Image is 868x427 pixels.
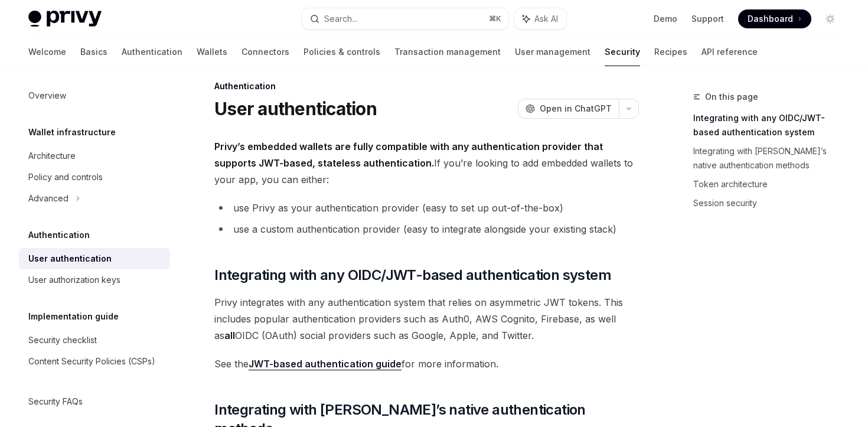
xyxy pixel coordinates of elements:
a: User management [515,38,590,66]
a: Dashboard [738,9,811,28]
span: If you’re looking to add embedded wallets to your app, you can either: [214,138,639,188]
a: Basics [80,38,107,66]
a: JWT-based authentication guide [249,358,402,370]
h5: Wallet infrastructure [28,125,116,139]
span: Ask AI [534,13,558,25]
div: Authentication [214,80,639,92]
h1: User authentication [214,98,377,119]
a: Recipes [654,38,687,66]
a: Architecture [19,145,170,167]
div: User authentication [28,252,112,266]
a: Demo [654,13,677,25]
div: Content Security Policies (CSPs) [28,354,155,369]
button: Open in ChatGPT [518,99,619,119]
a: User authorization keys [19,269,170,291]
strong: all [224,330,235,341]
button: Search...⌘K [302,8,508,30]
h5: Implementation guide [28,309,119,324]
h5: Authentication [28,228,90,242]
li: use Privy as your authentication provider (easy to set up out-of-the-box) [214,200,639,216]
a: Integrating with any OIDC/JWT-based authentication system [693,109,849,142]
div: Security checklist [28,333,97,347]
a: Session security [693,194,849,213]
a: Welcome [28,38,66,66]
div: Policy and controls [28,170,103,184]
span: Open in ChatGPT [540,103,612,115]
a: Wallets [197,38,227,66]
img: light logo [28,11,102,27]
div: Search... [324,12,357,26]
span: See the for more information. [214,356,639,372]
span: Integrating with any OIDC/JWT-based authentication system [214,266,611,285]
button: Ask AI [514,8,566,30]
a: Overview [19,85,170,106]
span: Privy integrates with any authentication system that relies on asymmetric JWT tokens. This includ... [214,294,639,344]
div: Overview [28,89,66,103]
a: Security checklist [19,330,170,351]
a: Integrating with [PERSON_NAME]’s native authentication methods [693,142,849,175]
div: Advanced [28,191,68,206]
a: Support [691,13,724,25]
a: API reference [701,38,758,66]
span: On this page [705,90,758,104]
div: User authorization keys [28,273,120,287]
a: Authentication [122,38,182,66]
a: Token architecture [693,175,849,194]
a: Connectors [242,38,289,66]
a: Security [605,38,640,66]
a: Content Security Policies (CSPs) [19,351,170,372]
span: Dashboard [748,13,793,25]
a: Security FAQs [19,391,170,412]
div: Security FAQs [28,395,83,409]
a: User authentication [19,248,170,269]
button: Toggle dark mode [821,9,840,28]
li: use a custom authentication provider (easy to integrate alongside your existing stack) [214,221,639,237]
a: Transaction management [394,38,501,66]
strong: Privy’s embedded wallets are fully compatible with any authentication provider that supports JWT-... [214,141,603,169]
div: Architecture [28,149,76,163]
a: Policy and controls [19,167,170,188]
a: Policies & controls [304,38,380,66]
span: ⌘ K [489,14,501,24]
